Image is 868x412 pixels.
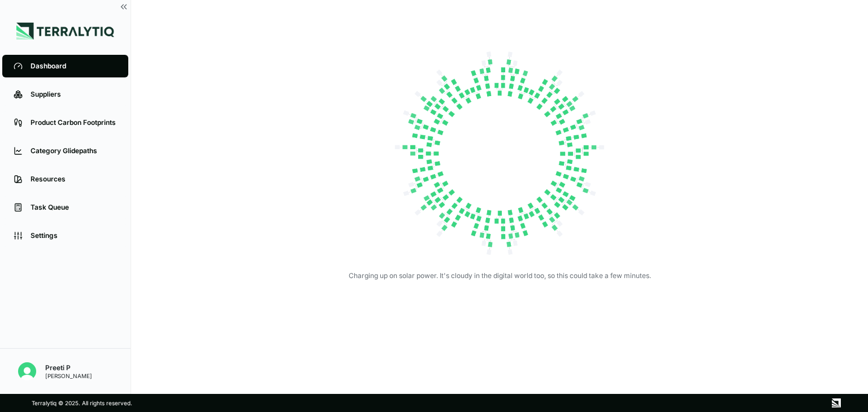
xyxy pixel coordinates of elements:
[349,271,651,280] div: Charging up on solar power. It's cloudy in the digital world too, so this could take a few minutes.
[31,146,117,155] div: Category Glidepaths
[31,90,117,99] div: Suppliers
[31,203,117,212] div: Task Queue
[31,175,117,184] div: Resources
[45,363,92,372] div: Preeti P
[31,62,117,71] div: Dashboard
[16,23,114,40] img: Logo
[31,118,117,127] div: Product Carbon Footprints
[18,362,36,380] img: Preeti P
[387,41,613,267] img: Loading
[45,372,92,379] div: [PERSON_NAME]
[14,358,41,385] button: Open user button
[31,231,117,240] div: Settings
